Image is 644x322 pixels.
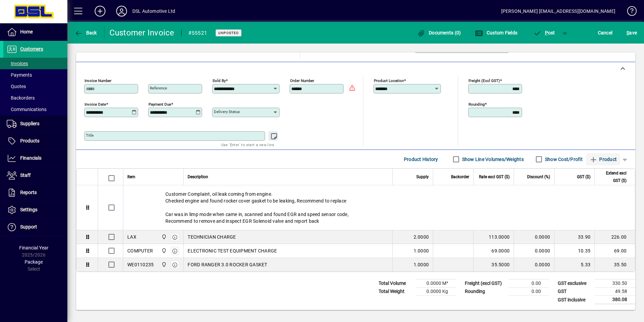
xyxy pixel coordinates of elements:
button: Add [89,5,111,17]
td: 0.0000 Kg [416,288,456,296]
div: [PERSON_NAME] [EMAIL_ADDRESS][DOMAIN_NAME] [501,6,615,17]
mat-label: Reference [150,86,167,90]
button: Product History [401,153,441,165]
label: Show Line Volumes/Weights [461,156,524,163]
a: Settings [3,202,67,218]
span: Invoices [7,61,28,66]
div: COMPUTER [127,247,153,254]
span: ELECTRONIC TEST EQUIPMENT CHARGE [188,247,277,254]
span: FORD RANGER 3.0 ROCKER GASKET [188,261,267,268]
div: Customer Complaint, oil leak coming from engine. Checked engine and found rocker cover gasket to ... [123,185,635,230]
span: Custom Fields [475,30,517,35]
span: Settings [20,207,37,212]
a: Payments [3,69,67,81]
span: Product History [404,154,438,165]
span: Backorders [7,95,35,101]
a: Quotes [3,81,67,92]
td: 5.33 [554,258,594,271]
mat-label: Invoice date [85,102,106,107]
td: GST exclusive [554,279,595,288]
span: 1.0000 [414,261,429,268]
span: Cancel [598,27,613,38]
span: Discount (%) [527,173,550,181]
button: Cancel [596,27,614,39]
mat-label: Freight (excl GST) [469,78,500,83]
span: Package [25,259,43,265]
div: #55521 [188,28,207,38]
button: Back [73,27,99,39]
span: Backorder [451,173,469,181]
span: Back [74,30,97,35]
span: Product [589,154,617,165]
button: Post [530,27,558,39]
app-page-header-button: Back [67,27,104,39]
span: ost [533,30,555,35]
mat-label: Delivery status [214,109,240,114]
a: Suppliers [3,115,67,132]
span: Rate excl GST ($) [479,173,510,181]
a: Financials [3,150,67,167]
span: Support [20,224,37,230]
span: 2.0000 [414,234,429,240]
span: ave [626,27,637,38]
button: Save [625,27,639,39]
mat-label: Rounding [469,102,485,107]
a: Home [3,24,67,41]
td: 226.00 [594,230,635,244]
div: Customer Invoice [109,27,174,38]
span: Financials [20,155,41,161]
mat-label: Order number [290,78,314,83]
a: Knowledge Base [622,1,636,23]
mat-label: Title [86,133,94,138]
span: Extend excl GST ($) [599,169,626,184]
div: 113.0000 [478,234,510,240]
a: Backorders [3,92,67,104]
button: Documents (0) [416,27,463,39]
a: Staff [3,167,67,184]
a: Communications [3,104,67,115]
span: Products [20,138,39,143]
td: 10.35 [554,244,594,258]
td: Rounding [461,288,509,296]
span: Supply [416,173,429,181]
mat-label: Product location [374,78,404,83]
td: 33.90 [554,230,594,244]
span: Customers [20,46,43,52]
td: 0.0000 [514,258,554,271]
td: Total Volume [375,279,416,288]
div: 69.0000 [478,247,510,254]
label: Show Cost/Profit [544,156,583,163]
td: 0.0000 [514,244,554,258]
a: Products [3,133,67,150]
span: GST ($) [577,173,590,181]
span: Reports [20,190,37,195]
td: 380.08 [595,296,635,304]
td: Total Weight [375,288,416,296]
mat-label: Payment due [149,102,171,107]
span: Communications [7,107,46,112]
span: Staff [20,172,31,178]
td: 330.50 [595,279,635,288]
span: P [545,30,548,35]
a: Support [3,219,67,236]
td: 69.00 [594,244,635,258]
mat-label: Invoice number [85,78,111,83]
span: Unposted [218,31,239,35]
a: Invoices [3,58,67,69]
td: Freight (excl GST) [461,279,509,288]
span: TECHNICIAN CHARGE [188,234,236,240]
td: 35.50 [594,258,635,271]
td: 0.0000 M³ [416,279,456,288]
td: GST inclusive [554,296,595,304]
span: Item [127,173,135,181]
button: Profile [111,5,132,17]
span: Financial Year [19,245,49,250]
mat-label: Sold by [213,78,226,83]
div: WE0110235 [127,261,154,268]
td: 0.00 [509,288,549,296]
div: LAX [127,234,136,240]
span: S [626,30,629,35]
span: Central [160,247,167,254]
span: Suppliers [20,121,39,126]
button: Product [586,153,620,165]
